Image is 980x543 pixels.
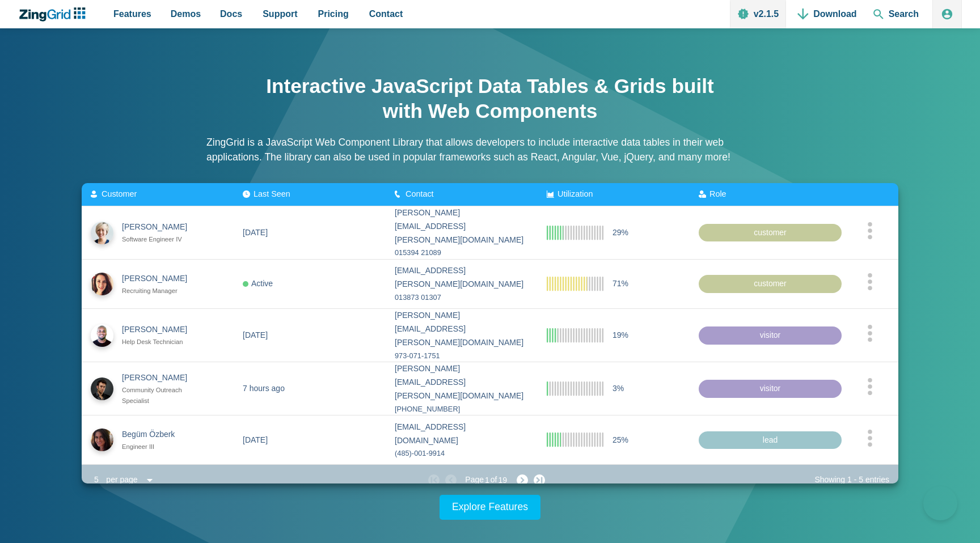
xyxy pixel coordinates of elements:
div: Help Desk Technician [122,337,197,347]
zg-button: prevpage [445,474,462,486]
span: Demos [171,6,201,22]
span: 25% [612,433,628,447]
zg-button: nextpage [511,474,528,486]
span: Support [263,6,297,22]
span: of [491,473,497,487]
a: Explore Features [440,495,540,520]
div: [PERSON_NAME] [122,272,197,286]
div: [EMAIL_ADDRESS][PERSON_NAME][DOMAIN_NAME] [395,264,529,291]
span: Pricing [318,6,349,22]
span: Last Seen [254,189,290,198]
div: Recruiting Manager [122,285,197,296]
zg-button: firstpage [428,474,440,486]
zg-button: lastpage [534,474,545,486]
span: Contact [369,6,403,22]
span: Features [113,6,151,22]
div: 7 hours ago [243,382,285,396]
div: [EMAIL_ADDRESS][DOMAIN_NAME] [395,421,529,448]
h1: Interactive JavaScript Data Tables & Grids built with Web Components [263,74,717,124]
iframe: Help Scout Beacon - Open [923,486,957,520]
div: [PERSON_NAME] [122,220,197,234]
span: 3% [612,382,624,396]
div: Active [243,277,273,291]
div: [PHONE_NUMBER] [395,402,529,415]
span: Customer [102,189,137,198]
div: Software Engineer IV [122,234,197,245]
div: customer [699,223,842,241]
div: [DATE] [243,329,268,342]
div: Engineer III [122,442,197,452]
div: [DATE] [243,433,268,447]
span: 29% [612,226,628,239]
div: Community Outreach Specialist [122,384,197,406]
span: 71% [612,277,628,291]
span: 19% [612,329,628,342]
div: visitor [699,326,842,345]
span: Utilization [557,189,593,198]
div: Showing - entries [814,473,889,487]
span: Page [465,473,484,487]
div: 973-071-1751 [395,349,529,362]
span: Contact [405,189,434,198]
span: Role [709,189,726,198]
p: ZingGrid is a JavaScript Web Component Library that allows developers to include interactive data... [206,135,774,165]
div: 015394 21089 [395,247,529,259]
span: Docs [220,6,242,22]
zg-text: 19 [499,477,508,483]
div: [PERSON_NAME][EMAIL_ADDRESS][PERSON_NAME][DOMAIN_NAME] [395,206,529,247]
zg-text: 1 [485,477,489,483]
div: [PERSON_NAME][EMAIL_ADDRESS][PERSON_NAME][DOMAIN_NAME] [395,362,529,402]
zg-text: 5 [856,475,865,484]
a: ZingChart Logo. Click to return to the homepage [18,7,91,22]
div: lead [699,431,842,449]
div: (485)-001-9914 [395,447,529,460]
div: visitor [699,380,842,398]
div: 013873 01307 [395,291,529,304]
zg-text: 1 [845,475,854,484]
div: 5 [91,472,102,488]
div: Begüm Özberk [122,428,197,442]
div: [DATE] [243,226,268,239]
div: [PERSON_NAME][EMAIL_ADDRESS][PERSON_NAME][DOMAIN_NAME] [395,309,529,349]
div: customer [699,275,842,293]
div: per page [102,472,142,488]
div: [PERSON_NAME] [122,371,197,385]
div: [PERSON_NAME] [122,323,197,337]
